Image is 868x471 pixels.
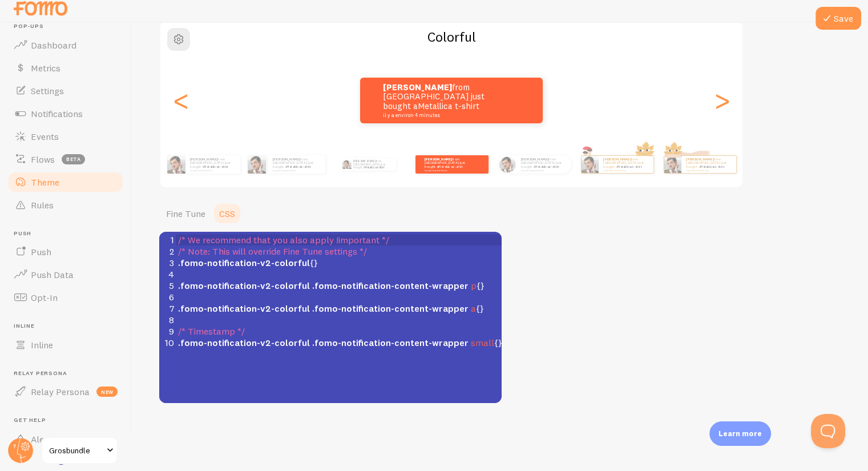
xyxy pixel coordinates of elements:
div: Next slide [715,59,729,142]
a: Inline [7,333,124,356]
div: 10 [159,337,176,348]
span: /* Note: This will override Fine Tune settings */ [178,245,367,257]
img: Fomo [167,155,185,174]
a: Flows beta [7,148,124,171]
div: 1 [159,234,176,245]
small: il y a environ 4 minutes [425,169,469,171]
strong: [PERSON_NAME] [383,82,452,92]
p: Learn more [718,428,762,439]
p: from [GEOGRAPHIC_DATA] just bought a [353,158,391,171]
strong: [PERSON_NAME] [353,159,376,163]
span: Pop-ups [14,23,124,30]
strong: [PERSON_NAME] [686,157,713,162]
span: .fomo-notification-v2-colorful [178,337,310,348]
span: .fomo-notification-v2-colorful [178,280,310,291]
span: Alerts [31,433,55,445]
img: Fomo [342,160,351,169]
a: Metrics [7,57,124,79]
span: Opt-In [31,292,58,303]
small: il y a environ 4 minutes [273,169,320,171]
a: Settings [7,79,124,102]
span: .fomo-notification-v2-colorful [178,303,310,314]
div: 3 [159,257,176,268]
span: p [471,280,477,291]
h2: Colorful [160,28,742,46]
strong: [PERSON_NAME] [603,157,631,162]
span: Relay Persona [14,370,124,377]
span: Inline [31,339,53,351]
iframe: Help Scout Beacon - Open [811,414,845,448]
span: Push [14,230,124,237]
span: new [96,387,118,397]
a: Events [7,125,124,148]
span: {} [178,257,318,268]
a: Push [7,240,124,263]
a: CSS [212,202,242,225]
strong: [PERSON_NAME] [521,157,548,162]
a: Metallica t-shirt [204,164,228,169]
a: Dashboard [7,34,124,57]
span: Push Data [31,269,74,280]
img: Fomo [499,156,515,172]
a: Metallica t-shirt [438,164,463,169]
span: .fomo-notification-content-wrapper [312,280,469,291]
a: Metallica t-shirt [286,164,311,169]
a: Rules [7,194,124,216]
p: from [GEOGRAPHIC_DATA] just bought a [686,157,732,171]
span: Get Help [14,417,124,424]
div: 9 [159,325,176,337]
div: 4 [159,268,176,280]
span: {} [178,337,502,348]
a: Metallica t-shirt [617,164,641,169]
small: il y a environ 4 minutes [686,169,730,171]
p: from [GEOGRAPHIC_DATA] just bought a [603,157,649,171]
a: Fine Tune [159,202,212,225]
span: Events [31,131,59,142]
span: small [471,337,494,348]
img: Fomo [248,155,266,174]
div: 2 [159,245,176,257]
div: 6 [159,291,176,303]
small: il y a environ 4 minutes [383,112,494,118]
small: il y a environ 4 minutes [603,169,648,171]
span: {} [178,303,484,314]
span: .fomo-notification-content-wrapper [312,303,469,314]
div: 8 [159,314,176,325]
a: Alerts [7,428,124,450]
span: Inline [14,323,124,330]
small: il y a environ 4 minutes [190,169,235,171]
span: Metrics [31,62,60,74]
span: Theme [31,176,59,188]
strong: [PERSON_NAME] [190,157,217,162]
span: Push [31,246,51,257]
button: Save [815,7,861,30]
a: Metallica t-shirt [365,166,384,169]
span: a [471,303,476,314]
span: Dashboard [31,39,76,51]
span: {} [178,280,485,291]
a: Grosbundle [41,437,118,464]
span: Relay Persona [31,386,90,397]
div: 7 [159,303,176,314]
strong: [PERSON_NAME] [425,157,452,162]
a: Metallica t-shirt [535,164,559,169]
span: Grosbundle [49,444,103,457]
span: Settings [31,85,64,96]
small: il y a environ 4 minutes [521,169,566,171]
span: Rules [31,199,54,211]
div: Previous slide [174,59,188,142]
div: Learn more [709,421,771,446]
span: beta [62,154,85,164]
p: from [GEOGRAPHIC_DATA] just bought a [190,157,236,171]
a: Push Data [7,263,124,286]
p: from [GEOGRAPHIC_DATA] just bought a [425,157,470,171]
p: from [GEOGRAPHIC_DATA] just bought a [521,157,567,171]
img: Fomo [664,156,681,173]
span: Notifications [31,108,83,119]
span: /* Timestamp */ [178,325,245,337]
img: Fomo [581,156,598,173]
a: Theme [7,171,124,194]
p: from [GEOGRAPHIC_DATA] just bought a [383,83,497,118]
div: 5 [159,280,176,291]
span: .fomo-notification-content-wrapper [312,337,469,348]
